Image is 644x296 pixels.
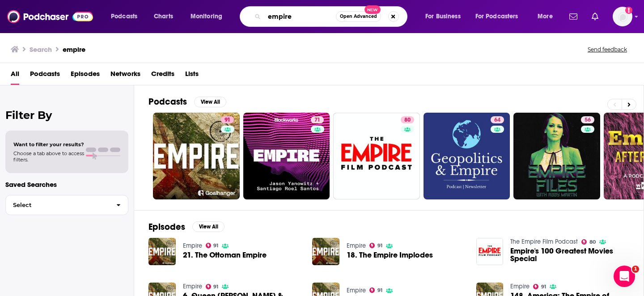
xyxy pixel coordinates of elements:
a: EpisodesView All [148,221,225,233]
span: Select [6,202,109,208]
span: 1 [632,266,639,273]
button: Show profile menu [613,7,632,26]
span: 91 [377,244,382,248]
span: Charts [154,10,173,23]
span: 91 [377,288,382,292]
a: Empire [183,283,202,290]
a: 56 [581,116,594,123]
button: open menu [470,9,531,24]
img: Podchaser - Follow, Share and Rate Podcasts [7,8,93,25]
a: 80 [333,113,420,199]
button: Select [5,195,128,215]
a: Credits [151,67,174,85]
h3: Search [30,45,52,54]
span: 91 [541,285,546,289]
a: 91 [206,284,219,289]
span: More [538,10,553,23]
span: For Podcasters [475,10,518,23]
a: 91 [153,113,240,199]
a: Charts [148,9,178,24]
a: Podcasts [30,67,60,85]
span: Logged in as morganm92295 [613,7,632,26]
button: open menu [419,9,472,24]
a: 80 [581,239,596,245]
a: Lists [185,67,199,85]
span: 91 [213,285,218,289]
span: 56 [585,116,591,125]
button: open menu [531,9,564,24]
a: 21. The Ottoman Empire [183,251,267,259]
a: 71 [243,113,330,199]
a: 56 [513,113,600,199]
img: 21. The Ottoman Empire [148,238,176,265]
span: Podcasts [111,10,137,23]
a: 91 [206,243,219,248]
a: 91 [369,243,382,248]
span: 71 [314,116,320,125]
span: Choose a tab above to access filters. [13,150,84,163]
img: User Profile [613,7,632,26]
a: Empire [510,283,530,290]
a: Empire's 100 Greatest Movies Special [510,247,629,262]
div: Search podcasts, credits, & more... [248,6,416,27]
span: 91 [225,116,230,125]
button: open menu [105,9,149,24]
a: 80 [401,116,414,123]
img: Empire's 100 Greatest Movies Special [476,238,504,265]
button: open menu [184,9,234,24]
a: Empire [183,242,202,249]
span: Open Advanced [340,14,377,19]
span: 91 [213,244,218,248]
a: 64 [424,113,510,199]
a: PodcastsView All [148,96,226,107]
a: Empire [347,287,366,294]
a: Empire [347,242,366,249]
span: Want to filter your results? [13,141,84,148]
a: Episodes [71,67,100,85]
a: 64 [491,116,504,123]
a: 91 [533,284,546,289]
h3: empire [63,45,85,54]
button: View All [192,221,225,232]
a: Networks [110,67,140,85]
iframe: Intercom live chat [614,266,635,287]
a: The Empire Film Podcast [510,238,578,245]
button: View All [194,97,226,107]
h2: Episodes [148,221,185,233]
button: Send feedback [585,46,630,53]
a: 91 [369,288,382,293]
input: Search podcasts, credits, & more... [264,9,336,24]
a: 71 [311,116,324,123]
a: 91 [221,116,234,123]
span: 80 [589,240,596,244]
h2: Podcasts [148,96,187,107]
img: 18. The Empire Implodes [312,238,339,265]
a: 18. The Empire Implodes [347,251,433,259]
button: Open AdvancedNew [336,11,381,22]
span: 80 [404,116,411,125]
span: 64 [494,116,500,125]
a: Show notifications dropdown [588,9,602,24]
p: Saved Searches [5,180,128,189]
a: Show notifications dropdown [566,9,581,24]
span: New [364,5,381,14]
a: All [11,67,19,85]
h2: Filter By [5,109,128,122]
span: For Business [425,10,461,23]
span: Monitoring [191,10,222,23]
svg: Add a profile image [625,7,632,14]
